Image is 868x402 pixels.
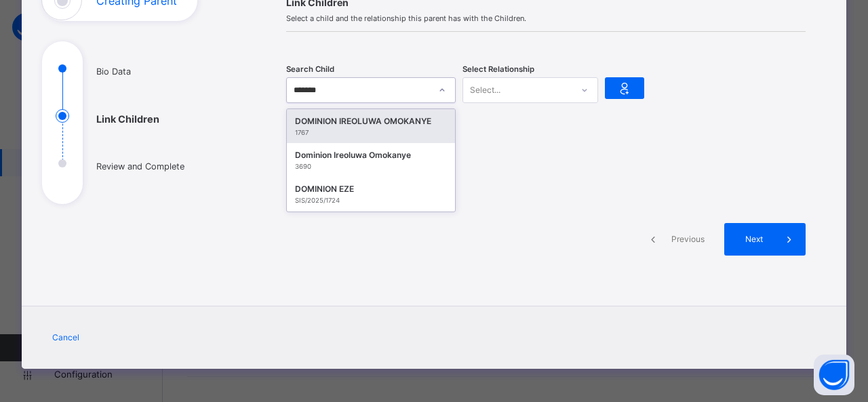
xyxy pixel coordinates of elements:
[286,13,806,24] span: Select a child and the relationship this parent has with the Children.
[295,128,447,138] div: 1767
[295,148,447,162] div: Dominion Ireoluwa Omokanye
[295,115,447,128] div: DOMINION IREOLUWA OMOKANYE
[470,77,500,103] div: Select...
[295,196,447,205] div: SIS/2025/1724
[462,64,534,75] span: Select Relationship
[295,182,447,196] div: DOMINION EZE
[52,331,79,344] span: Cancel
[286,64,334,75] span: Search Child
[295,162,447,172] div: 3690
[734,233,773,245] span: Next
[814,355,854,395] button: Open asap
[669,233,707,245] span: Previous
